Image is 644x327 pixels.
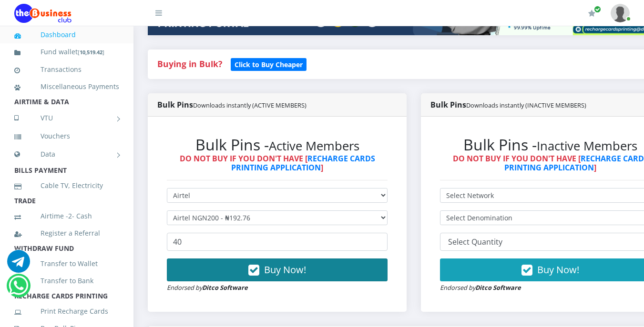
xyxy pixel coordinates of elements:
a: Fund wallet[10,519.42] [14,41,119,63]
a: Miscellaneous Payments [14,76,119,98]
small: [ ] [78,49,104,56]
img: User [611,4,630,22]
a: Click to Buy Cheaper [231,58,307,69]
span: Renew/Upgrade Subscription [594,6,601,13]
small: Endorsed by [167,283,248,292]
small: Inactive Members [537,138,637,154]
a: Data [14,142,119,166]
small: Downloads instantly (ACTIVE MEMBERS) [193,101,307,109]
a: Transactions [14,59,119,80]
a: Cable TV, Electricity [14,175,119,197]
img: Logo [14,4,72,23]
small: Endorsed by [440,283,521,292]
a: Dashboard [14,24,119,46]
a: RECHARGE CARDS PRINTING APPLICATION [231,153,375,173]
strong: Bulk Pins [430,99,586,110]
a: Transfer to Bank [14,270,119,292]
b: 10,519.42 [80,49,102,56]
b: Click to Buy Cheaper [235,60,303,69]
strong: Ditco Software [202,283,248,292]
a: Register a Referral [14,222,119,244]
strong: Buying in Bulk? [157,58,222,69]
strong: Ditco Software [475,283,521,292]
button: Buy Now! [167,258,388,281]
strong: DO NOT BUY IF YOU DON'T HAVE [ ] [180,153,375,173]
input: Enter Quantity [167,233,388,251]
small: Downloads instantly (INACTIVE MEMBERS) [466,101,586,109]
h2: Bulk Pins - [167,136,388,154]
strong: Bulk Pins [157,99,307,110]
a: VTU [14,106,119,130]
a: Transfer to Wallet [14,253,119,275]
span: Buy Now! [264,263,306,276]
i: Renew/Upgrade Subscription [588,10,595,17]
span: Buy Now! [537,263,579,276]
a: Airtime -2- Cash [14,205,119,227]
a: Vouchers [14,125,119,147]
a: Chat for support [7,257,30,273]
a: Print Recharge Cards [14,300,119,322]
a: Chat for support [9,281,28,297]
small: Active Members [269,138,359,154]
